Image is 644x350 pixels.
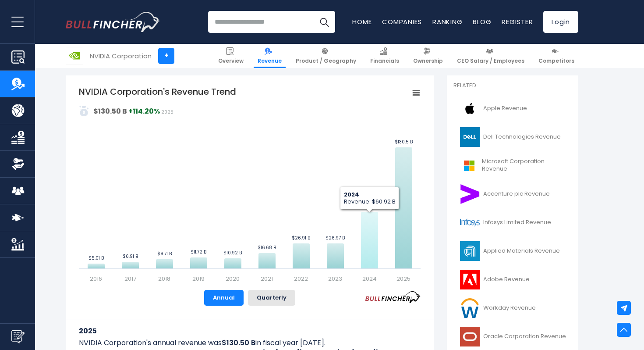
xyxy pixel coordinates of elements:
[459,270,481,289] img: ADBE logo
[218,57,244,64] span: Overview
[258,244,276,251] text: $16.68 B
[459,156,479,175] img: MSFT logo
[248,290,295,306] button: Quarterly
[534,44,578,68] a: Competitors
[453,96,572,121] a: Apple Revenue
[158,48,174,64] a: +
[123,253,138,260] text: $6.91 B
[453,154,572,178] a: Microsoft Corporation Revenue
[161,109,173,115] span: 2025
[453,125,572,149] a: Dell Technologies Revenue
[382,17,422,26] a: Companies
[124,275,136,283] text: 2017
[214,44,248,68] a: Overview
[191,249,206,255] text: $11.72 B
[93,106,127,116] strong: $130.50 B
[362,275,377,283] text: 2024
[396,275,410,283] text: 2025
[158,275,170,283] text: 2018
[370,57,399,64] span: Financials
[328,275,342,283] text: 2023
[459,298,481,318] img: WDAY logo
[453,239,572,263] a: Applied Materials Revenue
[453,211,572,235] a: Infosys Limited Revenue
[79,325,421,336] h3: 2025
[543,11,578,33] a: Login
[79,338,421,348] p: NVIDIA Corporation's annual revenue was in fiscal year [DATE].
[457,57,524,64] span: CEO Salary / Employees
[459,327,481,346] img: ORCL logo
[538,57,574,64] span: Competitors
[79,106,89,116] img: addasd
[459,99,481,118] img: AAPL logo
[254,44,286,68] a: Revenue
[453,44,528,68] a: CEO Salary / Employees
[473,17,491,26] a: Blog
[79,86,236,98] tspan: NVIDIA Corporation's Revenue Trend
[192,275,205,283] text: 2019
[157,250,172,257] text: $9.71 B
[459,184,481,204] img: ACN logo
[66,12,160,32] a: Go to homepage
[366,44,403,68] a: Financials
[222,338,255,348] b: $130.50 B
[409,44,447,68] a: Ownership
[395,139,413,145] text: $130.5 B
[90,275,102,283] text: 2016
[502,17,533,26] a: Register
[88,255,104,261] text: $5.01 B
[453,82,572,89] p: Related
[294,275,308,283] text: 2022
[296,57,356,64] span: Product / Geography
[11,157,25,171] img: Ownership
[66,12,160,32] img: Bullfincher logo
[432,17,462,26] a: Ranking
[223,250,242,256] text: $10.92 B
[453,268,572,292] a: Adobe Revenue
[226,275,240,283] text: 2020
[128,106,160,116] strong: +114.20%
[453,325,572,349] a: Oracle Corporation Revenue
[453,182,572,206] a: Accenture plc Revenue
[453,296,572,320] a: Workday Revenue
[292,235,310,241] text: $26.91 B
[413,57,443,64] span: Ownership
[359,203,379,210] text: $60.92 B
[459,127,481,147] img: DELL logo
[313,11,335,33] button: Search
[326,235,345,241] text: $26.97 B
[258,57,282,64] span: Revenue
[459,241,481,261] img: AMAT logo
[352,17,372,26] a: Home
[459,213,481,232] img: INFY logo
[79,86,421,283] svg: NVIDIA Corporation's Revenue Trend
[66,47,83,64] img: NVDA logo
[292,44,360,68] a: Product / Geography
[90,51,152,61] div: NVIDIA Corporation
[204,290,244,306] button: Annual
[261,275,273,283] text: 2021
